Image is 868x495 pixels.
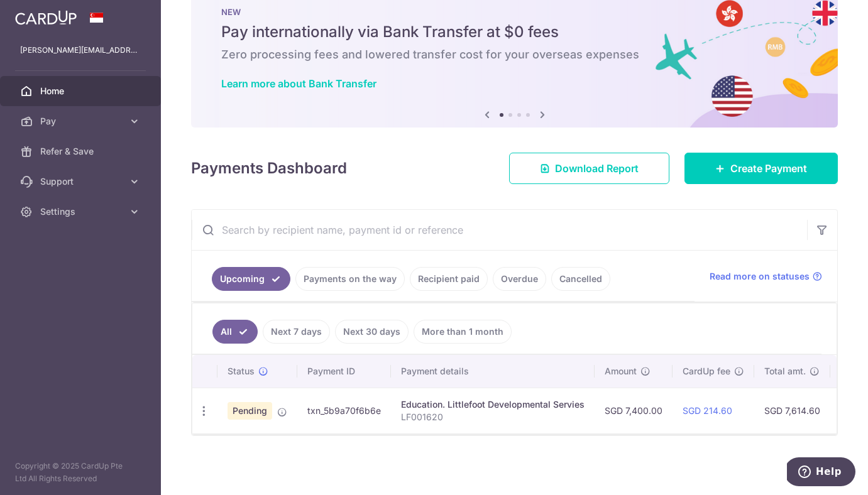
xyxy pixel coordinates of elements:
[212,267,290,291] a: Upcoming
[391,355,595,388] th: Payment details
[297,388,391,433] td: txn_5b9a70f6b6e
[221,7,808,17] p: NEW
[787,457,855,489] iframe: Opens a widget where you can find more information
[683,405,732,416] a: SGD 214.60
[221,47,808,62] h6: Zero processing fees and lowered transfer cost for your overseas expenses
[15,10,77,25] img: CardUp
[754,388,830,433] td: SGD 7,614.60
[191,157,347,180] h4: Payments Dashboard
[401,398,585,411] div: Education. Littlefoot Developmental Servies
[221,77,376,90] a: Learn more about Bank Transfer
[40,145,123,158] span: Refer & Save
[410,267,488,291] a: Recipient paid
[221,22,808,42] h5: Pay internationally via Bank Transfer at $0 fees
[40,85,123,97] span: Home
[595,388,673,433] td: SGD 7,400.00
[40,115,123,128] span: Pay
[228,402,272,420] span: Pending
[401,411,585,423] p: LF001620
[20,44,141,57] p: [PERSON_NAME][EMAIL_ADDRESS][DOMAIN_NAME]
[493,267,546,291] a: Overdue
[555,161,639,176] span: Download Report
[605,365,637,378] span: Amount
[263,320,330,344] a: Next 7 days
[40,175,123,188] span: Support
[40,205,123,218] span: Settings
[192,210,807,250] input: Search by recipient name, payment id or reference
[414,320,512,344] a: More than 1 month
[335,320,409,344] a: Next 30 days
[684,153,838,184] a: Create Payment
[710,270,810,283] span: Read more on statuses
[228,365,255,378] span: Status
[509,153,669,184] a: Download Report
[551,267,610,291] a: Cancelled
[297,355,391,388] th: Payment ID
[764,365,806,378] span: Total amt.
[295,267,405,291] a: Payments on the way
[212,320,258,344] a: All
[730,161,807,176] span: Create Payment
[710,270,822,283] a: Read more on statuses
[683,365,730,378] span: CardUp fee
